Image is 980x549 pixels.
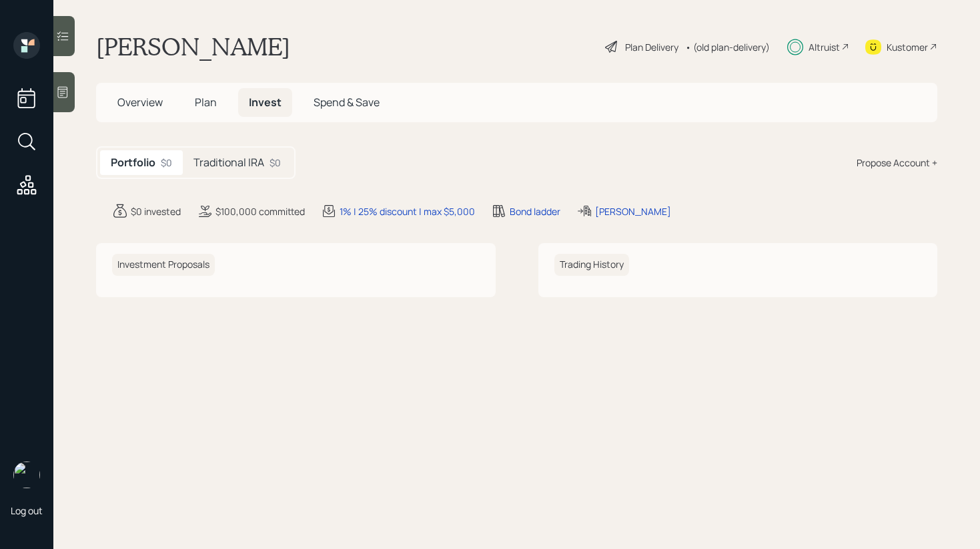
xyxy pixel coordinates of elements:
div: $0 invested [131,204,181,218]
span: Overview [117,95,163,110]
div: Log out [11,504,43,517]
span: Invest [249,95,282,110]
div: $0 [270,156,281,170]
div: Plan Delivery [625,40,678,54]
span: Plan [195,95,217,110]
img: retirable_logo.png [13,462,40,488]
div: Bond ladder [510,204,560,218]
span: Spend & Save [314,95,380,110]
h1: [PERSON_NAME] [96,32,290,61]
div: • (old plan-delivery) [685,40,770,54]
div: [PERSON_NAME] [595,204,671,218]
div: $0 [161,156,172,170]
h6: Trading History [554,254,629,276]
h6: Investment Proposals [112,254,215,276]
h5: Traditional IRA [193,156,264,169]
div: $100,000 committed [215,204,305,218]
div: Propose Account + [857,156,937,170]
h5: Portfolio [111,156,155,169]
div: Altruist [809,40,840,54]
div: Kustomer [887,40,928,54]
div: 1% | 25% discount | max $5,000 [340,204,475,218]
